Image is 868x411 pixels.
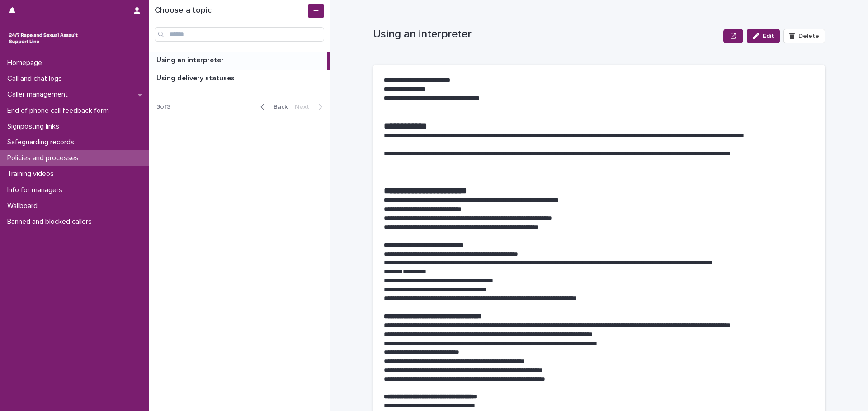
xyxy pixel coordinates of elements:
img: rhQMoQhaT3yELyF149Cw [7,29,80,47]
p: Signposting links [4,122,66,131]
input: Search [155,27,324,42]
button: Next [291,103,330,111]
span: Back [268,104,288,110]
p: Training videos [4,170,61,178]
span: Delete [798,33,819,39]
span: Next [295,104,315,110]
button: Delete [783,29,825,43]
button: Edit [747,29,780,43]
p: Call and chat logs [4,74,69,83]
p: Banned and blocked callers [4,217,99,226]
a: Using an interpreterUsing an interpreter [149,52,330,70]
p: Wallboard [4,202,45,210]
span: Edit [763,33,774,39]
p: Safeguarding records [4,138,81,147]
p: 3 of 3 [149,96,178,118]
p: Using delivery statuses [156,72,236,83]
p: Policies and processes [4,154,86,162]
p: End of phone call feedback form [4,106,116,115]
h1: Choose a topic [155,6,306,16]
p: Info for managers [4,186,70,194]
p: Homepage [4,59,49,67]
a: Using delivery statusesUsing delivery statuses [149,70,330,88]
p: Using an interpreter [373,28,720,41]
p: Using an interpreter [156,54,226,65]
button: Back [253,103,291,111]
p: Caller management [4,90,75,99]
